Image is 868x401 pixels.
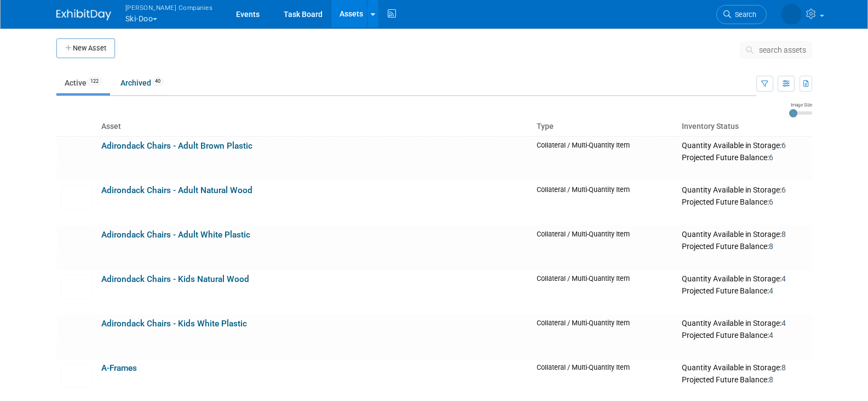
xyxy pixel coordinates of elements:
[769,197,773,206] span: 6
[112,72,172,93] a: Archived40
[682,141,807,151] div: Quantity Available in Storage:
[781,363,786,372] span: 8
[152,77,164,86] span: 40
[101,141,252,151] a: Adirondack Chairs - Adult Brown Plastic
[682,185,807,195] div: Quantity Available in Storage:
[682,195,807,207] div: Projected Future Balance:
[781,141,786,150] span: 6
[101,274,249,284] a: Adirondack Chairs - Kids Natural Wood
[731,10,756,19] span: Search
[532,314,678,359] td: Collateral / Multi-Quantity Item
[682,319,807,329] div: Quantity Available in Storage:
[781,230,786,239] span: 8
[716,5,767,24] a: Search
[682,363,807,373] div: Quantity Available in Storage:
[101,319,247,329] a: Adirondack Chairs - Kids White Plastic
[682,284,807,296] div: Projected Future Balance:
[56,38,115,58] button: New Asset
[56,9,111,20] img: ExhibitDay
[789,101,812,108] div: Image Size
[532,181,678,225] td: Collateral / Multi-Quantity Item
[97,117,532,136] th: Asset
[56,72,110,93] a: Active122
[781,4,802,25] img: Stephanie Johnson
[781,274,786,283] span: 4
[532,136,678,181] td: Collateral / Multi-Quantity Item
[532,117,678,136] th: Type
[101,230,250,240] a: Adirondack Chairs - Adult White Plastic
[769,331,773,340] span: 4
[769,286,773,295] span: 4
[682,274,807,284] div: Quantity Available in Storage:
[781,185,786,194] span: 6
[532,225,678,270] td: Collateral / Multi-Quantity Item
[781,319,786,327] span: 4
[682,230,807,240] div: Quantity Available in Storage:
[682,151,807,163] div: Projected Future Balance:
[769,242,773,251] span: 8
[682,373,807,385] div: Projected Future Balance:
[87,77,102,86] span: 122
[101,185,252,195] a: Adirondack Chairs - Adult Natural Wood
[125,2,213,13] span: [PERSON_NAME] Companies
[740,41,812,59] button: search assets
[759,46,806,54] span: search assets
[682,240,807,252] div: Projected Future Balance:
[101,363,137,373] a: A-Frames
[769,375,773,384] span: 8
[769,153,773,162] span: 6
[682,329,807,341] div: Projected Future Balance:
[532,270,678,314] td: Collateral / Multi-Quantity Item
